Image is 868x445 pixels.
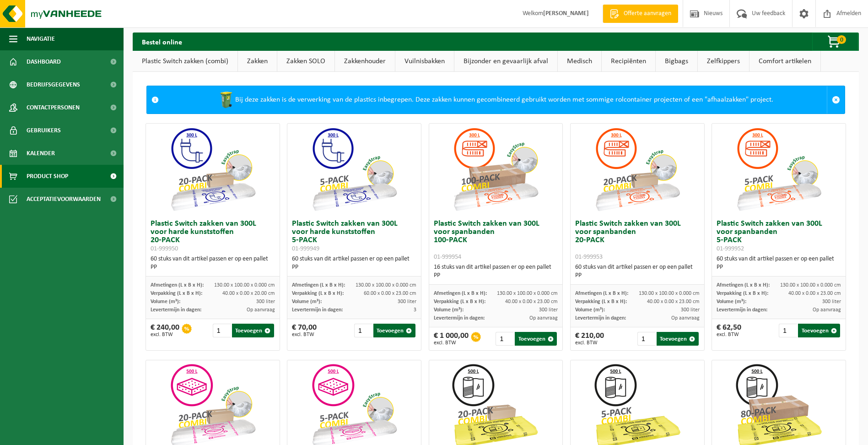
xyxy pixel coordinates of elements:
[27,119,61,142] span: Gebruikers
[27,165,68,188] span: Product Shop
[213,324,231,337] input: 1
[450,124,541,215] img: 01-999954
[733,124,825,215] img: 01-999952
[681,307,700,313] span: 300 liter
[256,299,275,304] span: 300 liter
[151,324,179,337] div: € 240,00
[151,299,180,304] span: Volume (m³):
[575,315,626,321] span: Levertermijn in dagen:
[356,282,416,288] span: 130.00 x 100.00 x 0.000 cm
[398,299,416,304] span: 300 liter
[151,291,202,296] span: Verpakking (L x B x H):
[575,271,700,280] div: PP
[529,315,558,321] span: Op aanvraag
[603,5,678,23] a: Offerte aanvragen
[414,307,416,313] span: 3
[434,315,485,321] span: Levertermijn in dagen:
[434,299,485,304] span: Verpakking (L x B x H):
[292,291,344,296] span: Verpakking (L x B x H):
[827,86,845,114] a: Sluit melding
[621,9,674,18] span: Offerte aanvragen
[496,332,514,346] input: 1
[543,10,589,17] strong: [PERSON_NAME]
[575,307,605,313] span: Volume (m³):
[434,340,469,346] span: excl. BTW
[575,220,700,261] h3: Plastic Switch zakken van 300L voor spanbanden 20-PACK
[151,307,201,313] span: Levertermijn in dagen:
[151,332,179,337] span: excl. BTW
[671,315,700,321] span: Op aanvraag
[575,263,700,280] div: 60 stuks van dit artikel passen er op een pallet
[151,245,178,252] span: 01-999950
[354,324,372,337] input: 1
[717,332,741,337] span: excl. BTW
[292,220,416,253] h3: Plastic Switch zakken van 300L voor harde kunststoffen 5-PACK
[395,51,454,72] a: Vuilnisbakken
[335,51,395,72] a: Zakkenhouder
[247,307,275,313] span: Op aanvraag
[798,324,840,337] button: Toevoegen
[717,263,841,271] div: PP
[539,307,558,313] span: 300 liter
[813,307,841,313] span: Op aanvraag
[434,263,558,280] div: 16 stuks van dit artikel passen er op een pallet
[717,255,841,271] div: 60 stuks van dit artikel passen er op een pallet
[292,299,322,304] span: Volume (m³):
[717,291,768,296] span: Verpakking (L x B x H):
[434,271,558,280] div: PP
[637,332,656,346] input: 1
[837,35,846,44] span: 0
[292,263,416,271] div: PP
[575,340,604,346] span: excl. BTW
[308,124,400,215] img: 01-999949
[292,255,416,271] div: 60 stuks van dit artikel passen er op een pallet
[717,307,767,313] span: Levertermijn in dagen:
[151,263,275,271] div: PP
[717,299,746,304] span: Volume (m³):
[133,33,191,50] h2: Bestel online
[151,220,275,253] h3: Plastic Switch zakken van 300L voor harde kunststoffen 20-PACK
[217,91,235,109] img: WB-0240-HPE-GN-50.png
[639,291,700,296] span: 130.00 x 100.00 x 0.000 cm
[575,254,603,260] span: 01-999953
[373,324,415,337] button: Toevoegen
[575,291,628,296] span: Afmetingen (L x B x H):
[214,282,275,288] span: 130.00 x 100.00 x 0.000 cm
[151,255,275,271] div: 60 stuks van dit artikel passen er op een pallet
[133,51,237,72] a: Plastic Switch zakken (combi)
[434,332,469,346] div: € 1 000,00
[698,51,749,72] a: Zelfkippers
[27,27,55,50] span: Navigatie
[434,307,464,313] span: Volume (m³):
[364,291,416,296] span: 60.00 x 0.00 x 23.00 cm
[717,282,770,288] span: Afmetingen (L x B x H):
[167,124,259,215] img: 01-999950
[151,282,204,288] span: Afmetingen (L x B x H):
[232,324,274,337] button: Toevoegen
[454,51,557,72] a: Bijzonder en gevaarlijk afval
[656,51,697,72] a: Bigbags
[505,299,558,304] span: 40.00 x 0.00 x 23.00 cm
[27,96,80,119] span: Contactpersonen
[592,124,683,215] img: 01-999953
[780,282,841,288] span: 130.00 x 100.00 x 0.000 cm
[575,299,627,304] span: Verpakking (L x B x H):
[292,324,317,337] div: € 70,00
[515,332,557,346] button: Toevoegen
[292,332,317,337] span: excl. BTW
[717,245,744,252] span: 01-999952
[657,332,699,346] button: Toevoegen
[163,86,827,114] div: Bij deze zakken is de verwerking van de plastics inbegrepen. Deze zakken kunnen gecombineerd gebr...
[222,291,275,296] span: 40.00 x 0.00 x 20.00 cm
[27,142,55,165] span: Kalender
[779,324,797,337] input: 1
[749,51,820,72] a: Comfort artikelen
[602,51,655,72] a: Recipiënten
[27,188,101,211] span: Acceptatievoorwaarden
[292,307,343,313] span: Levertermijn in dagen:
[558,51,601,72] a: Medisch
[292,245,319,252] span: 01-999949
[434,220,558,261] h3: Plastic Switch zakken van 300L voor spanbanden 100-PACK
[497,291,558,296] span: 130.00 x 100.00 x 0.000 cm
[292,282,345,288] span: Afmetingen (L x B x H):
